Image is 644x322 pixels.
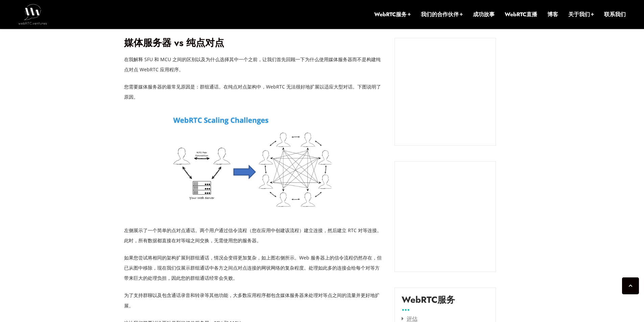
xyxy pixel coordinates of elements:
a: 联系我们 [604,11,626,18]
font: WebRTC服务 [374,10,407,18]
a: 成功故事 [473,11,495,18]
a: 关于我们 [568,11,594,18]
a: WebRTC直播 [505,11,537,18]
font: 左侧展示了一个简单的点对点通话。两个用户通过信令流程（您在应用中创建该流程）建立连接，然后建立 RTC 对等连接。此时，所有数据都直接在对等端之间交换，无需使用您的服务器。 [124,227,382,244]
font: 您需要媒体服务器的最常见原因是：群组通话。在纯点对点架构中，WebRTC 无法很好地扩展以适应大型对话。下图说明了原因。 [124,83,381,100]
font: 我们的合作伙伴 [421,10,459,18]
iframe: 嵌入式 CTA [402,45,489,139]
img: WebRTC.ventures [18,4,47,24]
font: WebRTC服务 [402,293,455,306]
font: 联系我们 [604,10,626,18]
font: 媒体服务器 vs 纯点对点 [124,36,224,50]
iframe: 嵌入式 CTA [402,168,489,265]
font: 成功故事 [473,10,495,18]
font: 博客 [547,10,558,18]
font: 如果您尝试将相同的架构扩展到群组通话，情况会变得更加复杂，如上图右侧所示。Web 服务器上的信令流程仍然存在，但已从图中移除，现在我们仅展示群组通话中各方之间点对点连接的网状网络的复杂程度。处理... [124,254,382,281]
a: WebRTC服务 [374,11,411,18]
font: WebRTC直播 [505,10,537,18]
a: 博客 [547,11,558,18]
font: 为了支持群聊以及包含通话录音和转录等其他功能，大多数应用程序都包含媒体服务器来处理对等点之间的流量并更好地扩展。 [124,292,380,308]
font: 关于我们 [568,10,590,18]
font: 在我解释 SFU 和 MCU 之间的区别以及为什么选择其中一个之前，让我们首先回顾一下为什么使用媒体服务器而不是构建纯点对点 WebRTC 应用程序。 [124,56,381,73]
